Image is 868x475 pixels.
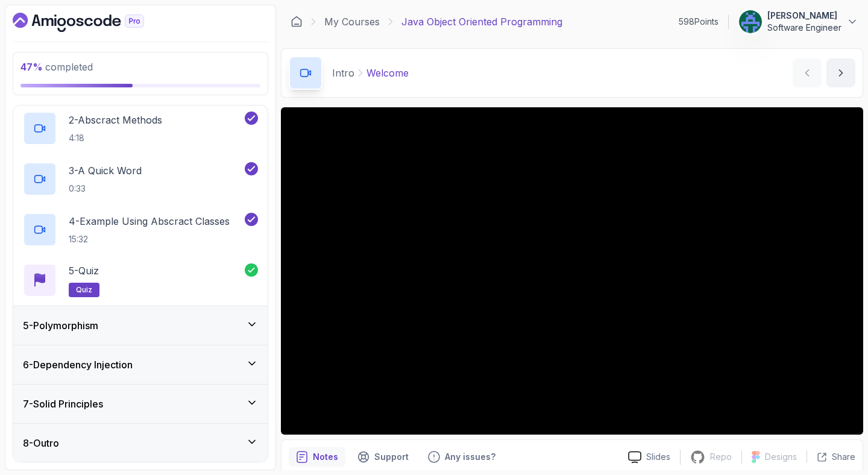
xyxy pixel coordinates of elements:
a: My Courses [324,14,380,29]
button: 2-Abscract Methods4:18 [23,112,258,145]
p: Java Object Oriented Programming [401,14,562,29]
button: user profile image[PERSON_NAME]Software Engineer [738,10,858,34]
button: Share [807,451,855,463]
button: 5-Polymorphism [13,306,268,345]
a: Slides [618,451,680,464]
a: Dashboard [13,13,172,32]
p: 0:33 [69,183,142,195]
button: notes button [289,447,345,467]
p: [PERSON_NAME] [767,10,841,22]
p: Support [374,451,409,463]
button: 6-Dependency Injection [13,345,268,384]
p: Welcome [366,66,409,80]
h3: 5 - Polymorphism [23,318,98,333]
a: Dashboard [291,16,303,28]
p: 3 - A Quick Word [69,163,142,178]
p: Intro [332,66,354,80]
p: Designs [765,451,797,463]
button: Support button [350,447,416,467]
button: next content [826,58,855,87]
span: completed [20,61,93,73]
button: 7-Solid Principles [13,385,268,423]
p: 598 Points [679,16,719,28]
button: 4-Example Using Abscract Classes15:32 [23,213,258,247]
h3: 6 - Dependency Injection [23,357,133,372]
span: quiz [76,285,92,295]
img: user profile image [739,10,762,33]
p: Repo [710,451,732,463]
p: Any issues? [445,451,495,463]
p: 4 - Example Using Abscract Classes [69,214,230,228]
p: 2 - Abscract Methods [69,113,162,127]
p: Slides [646,451,670,463]
span: 47 % [20,61,43,73]
h3: 8 - Outro [23,436,59,450]
p: Software Engineer [767,22,841,34]
p: Share [832,451,855,463]
button: 3-A Quick Word0:33 [23,162,258,196]
p: Notes [313,451,338,463]
button: previous content [793,58,822,87]
p: 4:18 [69,132,162,144]
p: 15:32 [69,233,230,245]
h3: 7 - Solid Principles [23,397,103,411]
iframe: 1 - Hi [281,107,863,435]
button: 8-Outro [13,424,268,462]
p: 5 - Quiz [69,263,99,278]
button: Feedback button [421,447,503,467]
button: 5-Quizquiz [23,263,258,297]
